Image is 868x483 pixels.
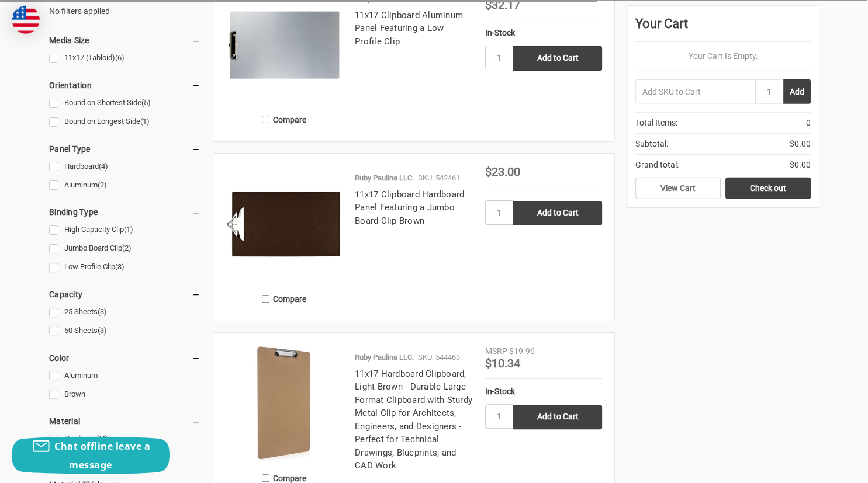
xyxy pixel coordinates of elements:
[49,222,200,238] a: High Capacity Clip
[141,98,151,107] span: (5)
[790,159,811,171] span: $0.00
[635,14,811,42] div: Your Cart
[725,178,811,200] a: Check out
[418,352,460,363] p: SKU: 544463
[49,78,200,92] h5: Orientation
[99,162,108,171] span: (4)
[635,159,679,171] span: Grand total:
[485,385,602,398] div: In-Stock
[140,117,150,126] span: (1)
[115,53,125,62] span: (6)
[635,178,721,200] a: View Cart
[513,201,602,225] input: Add to Cart
[226,345,343,462] img: 11x17 Hardboard Clipboard | Durable, Professional Clipboard for Architects & Engineers
[49,431,200,447] a: Hardboard
[262,116,269,123] input: Compare
[262,474,269,482] input: Compare
[49,142,200,156] h5: Panel Type
[49,159,200,175] a: Hardboard
[99,434,108,443] span: (4)
[12,437,170,474] button: Chat offline leave a message
[49,114,200,130] a: Bound on Longest Side
[635,50,811,62] p: Your Cart Is Empty.
[54,440,150,471] span: Chat offline leave a message
[49,323,200,339] a: 50 Sheets
[635,79,755,104] input: Add SKU to Cart
[485,165,520,179] span: $23.00
[418,172,460,184] p: SKU: 542461
[49,304,200,320] a: 25 Sheets
[49,95,200,111] a: Bound on Shortest Side
[98,326,107,335] span: (3)
[124,225,133,234] span: (1)
[49,387,200,402] a: Brown
[485,356,520,370] span: $10.34
[485,345,507,357] div: MSRP
[98,180,107,189] span: (2)
[355,189,464,226] a: 11x17 Clipboard Hardboard Panel Featuring a Jumbo Board Clip Brown
[355,369,472,471] a: 11x17 Hardboard Clipboard, Light Brown - Durable Large Format Clipboard with Sturdy Metal Clip fo...
[226,166,343,283] img: 11x17 Clipboard Hardboard Panel Featuring a Jumbo Board Clip Brown
[49,205,200,219] h5: Binding Type
[355,352,414,363] p: Ruby Paulina LLC.
[262,295,269,303] input: Compare
[49,351,200,365] h5: Color
[98,307,107,316] span: (3)
[485,27,602,39] div: In-Stock
[115,262,125,271] span: (3)
[49,368,200,384] a: Aluminum
[790,138,811,150] span: $0.00
[806,117,811,129] span: 0
[772,451,868,483] iframe: Google Customer Reviews
[509,346,535,356] span: $19.96
[122,244,132,252] span: (2)
[49,33,200,47] h5: Media Size
[635,138,668,150] span: Subtotal:
[355,172,414,184] p: Ruby Paulina LLC.
[783,79,811,104] button: Add
[226,110,343,129] label: Compare
[49,259,200,275] a: Low Profile Clip
[513,405,602,429] input: Add to Cart
[226,289,343,308] label: Compare
[49,287,200,301] h5: Capacity
[12,6,40,34] img: duty and tax information for United States
[49,414,200,428] h5: Material
[49,241,200,256] a: Jumbo Board Clip
[49,50,200,66] a: 11x17 (Tabloid)
[513,46,602,71] input: Add to Cart
[355,10,463,47] a: 11x17 Clipboard Aluminum Panel Featuring a Low Profile Clip
[635,117,677,129] span: Total Items:
[49,178,200,193] a: Aluminum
